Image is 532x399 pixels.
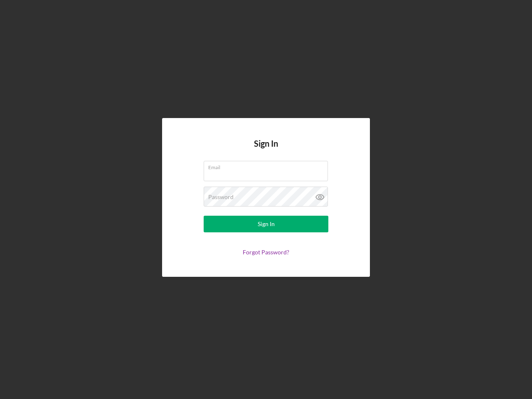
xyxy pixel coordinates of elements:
button: Sign In [204,216,328,232]
label: Password [208,194,234,200]
label: Email [208,161,328,170]
a: Forgot Password? [243,249,289,256]
div: Sign In [258,216,275,232]
h4: Sign In [254,139,278,161]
